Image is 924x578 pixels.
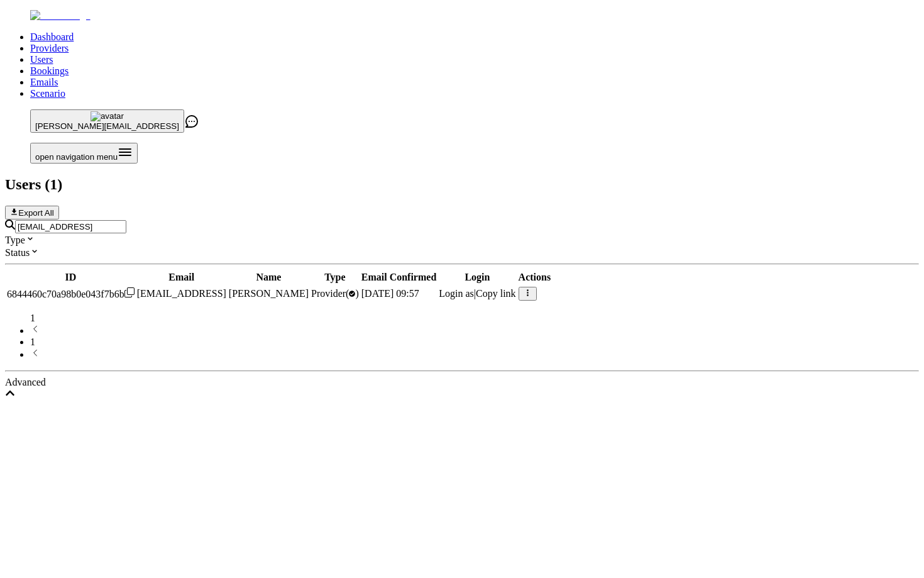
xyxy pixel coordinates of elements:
[361,271,437,284] th: Email Confirmed
[30,77,58,87] a: Emails
[438,271,516,284] th: Login
[30,143,138,164] button: Open menu
[5,233,919,246] div: Type
[30,10,91,21] img: Fluum Logo
[30,31,74,42] a: Dashboard
[136,271,227,284] th: Email
[91,111,124,121] img: avatar
[30,348,919,360] li: next page button
[439,288,474,299] span: Login as
[361,288,419,299] span: [DATE] 09:57
[30,313,35,323] span: 1
[5,246,919,258] div: Status
[5,313,919,360] nav: pagination navigation
[30,336,919,348] li: pagination item 1 active
[439,288,515,299] div: |
[6,271,135,284] th: ID
[30,88,65,99] a: Scenario
[229,288,309,299] span: [PERSON_NAME]
[30,109,184,133] button: avatar[PERSON_NAME][EMAIL_ADDRESS]
[30,43,69,53] a: Providers
[518,271,552,284] th: Actions
[35,152,118,162] span: open navigation menu
[5,377,46,387] span: Advanced
[7,287,135,300] div: Click to copy
[30,54,53,65] a: Users
[30,65,69,76] a: Bookings
[476,288,516,299] span: Copy link
[5,176,919,193] h2: Users ( 1 )
[35,121,179,131] span: [PERSON_NAME][EMAIL_ADDRESS]
[30,324,919,336] li: previous page button
[311,271,360,284] th: Type
[15,220,126,233] input: Search by email
[5,206,59,220] button: Export All
[311,288,359,299] span: validated
[137,288,226,299] span: [EMAIL_ADDRESS]
[228,271,309,284] th: Name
